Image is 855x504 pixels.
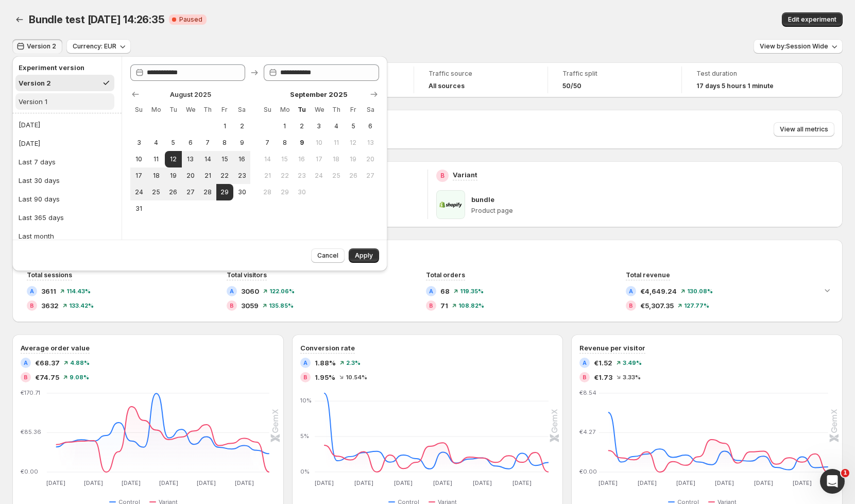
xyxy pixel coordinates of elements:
[696,69,801,91] a: Test duration17 days 5 hours 1 minute
[599,479,618,486] text: [DATE]
[15,75,114,91] button: Version 2
[24,360,28,366] h2: A
[182,151,199,167] button: Wednesday August 13 2025
[35,372,59,382] span: €74.75
[69,303,94,309] span: 133.42 %
[579,343,645,353] h3: Revenue per visitor
[233,151,250,167] button: Saturday August 16 2025
[19,138,40,148] div: [DATE]
[182,184,199,200] button: Wednesday August 27 2025
[19,157,56,167] div: Last 7 days
[640,300,674,311] span: €5,307.35
[687,288,713,294] span: 130.08 %
[367,87,381,102] button: Show next month, October 2025
[216,184,233,200] button: End of range Friday August 29 2025
[315,172,323,180] span: 24
[629,303,633,309] h2: B
[696,82,774,90] span: 17 days 5 hours 1 minute
[128,87,143,102] button: Show previous month, July 2025
[169,139,178,147] span: 5
[354,479,373,486] text: [DATE]
[216,118,233,135] button: Friday August 1 2025
[349,155,357,163] span: 19
[220,106,229,114] span: Fr
[579,428,595,435] text: €4.27
[186,106,195,114] span: We
[362,135,379,151] button: Saturday September 13 2025
[793,479,812,486] text: [DATE]
[19,62,111,73] h2: Experiment version
[328,167,345,184] button: Thursday September 25 2025
[134,155,143,163] span: 10
[297,122,306,130] span: 2
[21,428,41,435] text: €85.36
[366,122,375,130] span: 6
[263,106,271,114] span: Su
[276,102,293,118] th: Monday
[774,122,834,137] button: View all metrics
[297,155,306,163] span: 16
[41,286,56,296] span: 3611
[165,167,182,184] button: Tuesday August 19 2025
[562,82,582,90] span: 50/50
[458,303,484,309] span: 108.82 %
[328,102,345,118] th: Thursday
[276,167,293,184] button: Monday September 22 2025
[269,303,294,309] span: 135.85 %
[280,139,289,147] span: 8
[147,167,164,184] button: Monday August 18 2025
[169,106,178,114] span: Tu
[216,151,233,167] button: Friday August 15 2025
[15,228,118,244] button: Last month
[276,151,293,167] button: Monday September 15 2025
[429,303,433,309] h2: B
[165,151,182,167] button: Start of range Tuesday August 12 2025
[471,207,835,215] p: Product page
[199,184,216,200] button: Thursday August 28 2025
[21,343,90,353] h3: Average order value
[151,188,160,196] span: 25
[629,288,633,294] h2: A
[15,93,114,110] button: Version 1
[297,139,306,147] span: 9
[182,135,199,151] button: Wednesday August 6 2025
[394,479,413,486] text: [DATE]
[15,116,118,133] button: [DATE]
[346,374,367,380] span: 10.54 %
[12,39,62,54] button: Version 2
[237,172,246,180] span: 23
[715,479,734,486] text: [DATE]
[15,172,118,189] button: Last 30 days
[315,122,323,130] span: 3
[820,283,834,297] button: Expand chart
[355,251,373,260] span: Apply
[130,151,147,167] button: Sunday August 10 2025
[203,155,212,163] span: 14
[199,167,216,184] button: Thursday August 21 2025
[21,248,834,258] h2: Performance over time
[280,106,289,114] span: Mo
[366,155,375,163] span: 20
[30,288,34,294] h2: A
[311,102,328,118] th: Wednesday
[332,122,340,130] span: 4
[332,172,340,180] span: 25
[440,172,444,180] h2: B
[220,155,229,163] span: 15
[332,106,340,114] span: Th
[134,106,143,114] span: Su
[345,102,362,118] th: Friday
[203,139,212,147] span: 7
[293,151,310,167] button: Tuesday September 16 2025
[182,167,199,184] button: Wednesday August 20 2025
[311,151,328,167] button: Wednesday September 17 2025
[186,172,195,180] span: 20
[473,479,492,486] text: [DATE]
[186,188,195,196] span: 27
[297,106,306,114] span: Tu
[199,102,216,118] th: Thursday
[35,358,60,368] span: €68.37
[230,303,234,309] h2: B
[12,12,27,27] button: Back
[754,39,843,54] button: View by:Session Wide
